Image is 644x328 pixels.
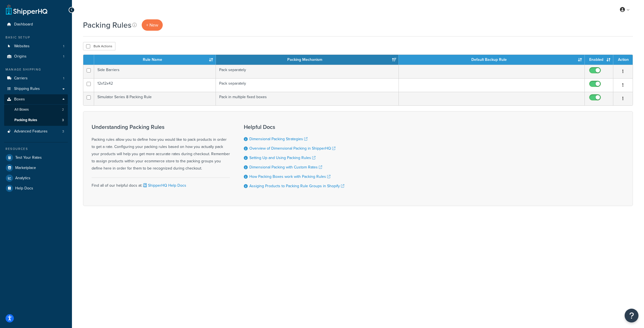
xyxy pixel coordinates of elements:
span: 2 [62,107,64,112]
div: Resources [4,147,68,151]
h1: Packing Rules [83,20,131,30]
li: Origins [4,51,68,62]
a: Advanced Features 3 [4,126,68,137]
button: Bulk Actions [83,42,115,50]
span: Test Your Rates [15,155,42,160]
span: 1 [63,54,64,59]
th: Enabled: activate to sort column ascending [585,55,613,65]
a: Packing Rules 3 [4,115,68,125]
span: 1 [63,76,64,81]
li: Advanced Features [4,126,68,137]
span: 1 [63,44,64,49]
li: All Boxes [4,105,68,115]
td: Pack separately [216,78,399,92]
a: Websites 1 [4,41,68,51]
td: Pack in multiple fixed boxes [216,92,399,105]
div: Find all of our helpful docs at: [92,178,230,189]
td: Simulator Series 8 Packing Rule [94,92,216,105]
span: Marketplace [15,166,36,170]
span: + New [146,22,158,28]
h3: Understanding Packing Rules [92,124,230,130]
a: Boxes [4,94,68,105]
a: Analytics [4,173,68,183]
span: Websites [14,44,30,49]
a: Setting Up and Using Packing Rules [249,155,315,161]
th: Action [613,55,633,65]
li: Boxes [4,94,68,126]
span: Shipping Rules [14,87,40,91]
li: Carriers [4,73,68,84]
a: Marketplace [4,163,68,173]
span: Help Docs [15,186,33,191]
a: All Boxes 2 [4,105,68,115]
li: Websites [4,41,68,51]
th: Default Backup Rule: activate to sort column ascending [399,55,585,65]
span: Carriers [14,76,28,81]
span: Advanced Features [14,129,48,134]
th: Packing Mechanism: activate to sort column ascending [216,55,399,65]
a: Test Your Rates [4,153,68,163]
a: Dashboard [4,19,68,30]
a: Carriers 1 [4,73,68,84]
span: 3 [62,129,64,134]
h3: Helpful Docs [244,124,344,130]
button: Open Resource Center [625,309,638,322]
span: Analytics [15,176,30,181]
td: Pack separately [216,65,399,78]
span: Dashboard [14,22,33,27]
a: Dimensional Packing with Custom Rates [249,164,322,170]
span: 3 [62,118,64,123]
a: ShipperHQ Home [6,4,47,15]
a: How Packing Boxes work with Packing Rules [249,174,330,179]
td: Side Barriers [94,65,216,78]
a: ShipperHQ Help Docs [142,183,186,188]
a: Dimensional Packing Strategies [249,136,307,142]
div: Manage Shipping [4,67,68,72]
a: Assiging Products to Packing Rule Groups in Shopify [249,183,344,189]
li: Packing Rules [4,115,68,125]
div: Packing rules allow you to define how you would like to pack products in order to get a rate. Con... [92,124,230,172]
a: Help Docs [4,183,68,193]
span: All Boxes [14,107,29,112]
a: Origins 1 [4,51,68,62]
th: Rule Name: activate to sort column ascending [94,55,216,65]
div: Basic Setup [4,35,68,40]
a: Shipping Rules [4,84,68,94]
a: Overview of Dimensional Packing in ShipperHQ [249,145,335,151]
span: Origins [14,54,27,59]
span: Boxes [14,97,25,102]
a: + New [142,19,163,31]
td: 12x12x42 [94,78,216,92]
span: Packing Rules [14,118,37,123]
